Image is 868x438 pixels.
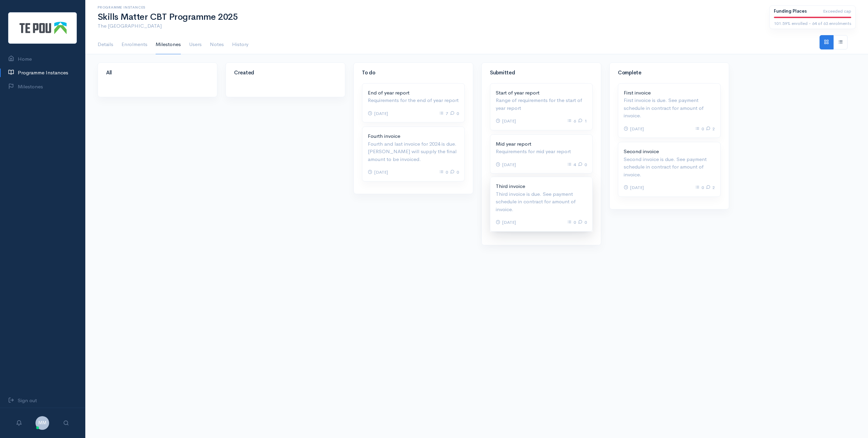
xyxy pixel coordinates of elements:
[624,89,715,97] p: First invoice
[98,12,761,22] h1: Skills Matter CBT Programme 2025
[496,148,587,156] p: Requirements for mid year report
[490,70,593,76] h4: Submitted
[98,35,113,54] a: Details
[496,182,587,190] p: Third invoice
[368,97,459,104] p: Requirements for the end of year report
[496,97,587,112] p: Range of requirements for the start of year report
[695,125,715,132] p: 0 2
[567,161,587,168] p: 4 0
[98,5,761,9] h6: Programme Instances
[121,35,147,54] a: Enrolments
[496,219,516,226] p: [DATE]
[496,89,587,97] p: Start of year report
[368,132,459,140] p: Fourth invoice
[35,416,49,430] span: MM
[156,35,181,54] a: Milestones
[823,8,851,15] span: Exceeded cap
[496,117,516,125] p: [DATE]
[567,219,587,226] p: 0 0
[618,70,721,76] h4: Complete
[624,184,644,191] p: [DATE]
[695,184,715,191] p: 0 2
[567,117,587,125] p: 6 1
[368,89,459,97] p: End of year report
[232,35,248,54] a: History
[368,140,459,163] p: Fourth and last invoice for 2024 is due. [PERSON_NAME] will supply the final amount to be invoiced.
[362,70,465,76] h4: To do
[624,148,715,156] p: Second invoice
[210,35,224,54] a: Notes
[368,169,388,176] p: [DATE]
[624,156,715,179] p: Second invoice is due. See payment schedule in contract for amount of invoice.
[774,20,851,27] div: 101.59% enrolled - 64 of 63 enrolments
[106,70,209,76] h4: All
[439,110,459,117] p: 7 0
[496,190,587,214] p: Third invoice is due. See payment schedule in contract for amount of invoice.
[368,110,388,117] p: [DATE]
[439,169,459,176] p: 0 0
[624,97,715,120] p: First invoice is due. See payment schedule in contract for amount of invoice.
[496,140,587,148] p: Mid year report
[624,125,644,132] p: [DATE]
[189,35,202,54] a: Users
[774,8,807,14] b: Funding Places
[234,70,337,76] h4: Created
[35,419,49,426] a: MM
[496,161,516,168] p: [DATE]
[8,12,77,44] img: Te Pou
[98,22,761,30] p: The [GEOGRAPHIC_DATA]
